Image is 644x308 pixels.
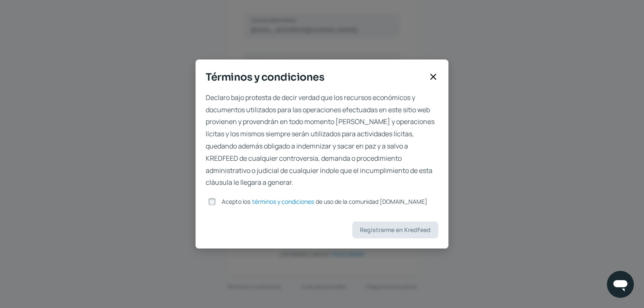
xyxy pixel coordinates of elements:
button: Registrarme en KredFeed [352,222,438,238]
span: Declaro bajo protesta de decir verdad que los recursos económicos y documentos utilizados para la... [206,92,438,189]
span: Acepto los [222,197,250,205]
span: Registrarme en KredFeed [360,227,431,233]
span: de uso de la comunidad [DOMAIN_NAME] [316,197,427,205]
img: chatIcon [612,276,629,293]
span: Términos y condiciones [206,70,425,85]
a: términos y condiciones [252,199,314,205]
